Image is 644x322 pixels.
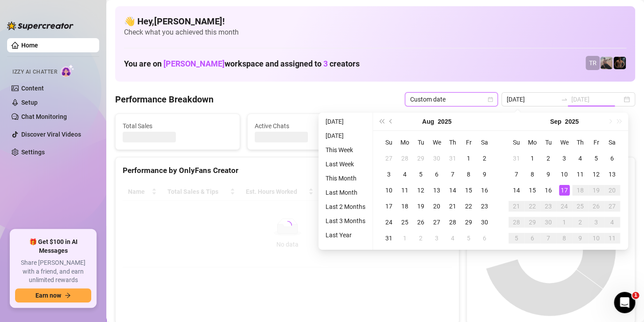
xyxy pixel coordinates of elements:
span: 🎁 Get $100 in AI Messages [15,238,91,255]
span: TR [589,58,597,68]
span: Earn now [35,292,61,299]
a: Content [21,85,44,92]
span: 1 [632,292,639,299]
a: Discover Viral Videos [21,131,81,138]
span: Custom date [410,93,493,106]
iframe: Intercom live chat [614,292,635,313]
img: LC [600,57,613,69]
span: Messages Sent [386,121,496,131]
span: arrow-right [65,292,71,298]
span: loading [281,219,294,231]
div: Sales by OnlyFans Creator [474,165,628,177]
img: logo-BBDzfeDw.svg [7,21,74,30]
a: Settings [21,149,45,156]
button: Earn nowarrow-right [15,288,91,302]
div: Performance by OnlyFans Creator [123,165,452,177]
h4: Performance Breakdown [115,93,213,106]
span: Check what you achieved this month [124,27,626,37]
img: Trent [613,57,626,69]
a: Chat Monitoring [21,113,67,120]
span: Izzy AI Chatter [12,68,57,76]
img: AI Chatter [61,64,74,77]
span: [PERSON_NAME] [163,59,225,68]
span: Active Chats [255,121,365,131]
span: swap-right [561,96,568,103]
input: Start date [507,94,557,104]
span: 3 [323,59,328,68]
a: Home [21,42,38,49]
span: Share [PERSON_NAME] with a friend, and earn unlimited rewards [15,259,91,285]
span: Total Sales [123,121,233,131]
span: to [561,96,568,103]
input: End date [571,94,622,104]
span: calendar [488,97,493,102]
h1: You are on workspace and assigned to creators [124,59,360,69]
a: Setup [21,99,38,106]
h4: 👋 Hey, [PERSON_NAME] ! [124,15,626,27]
